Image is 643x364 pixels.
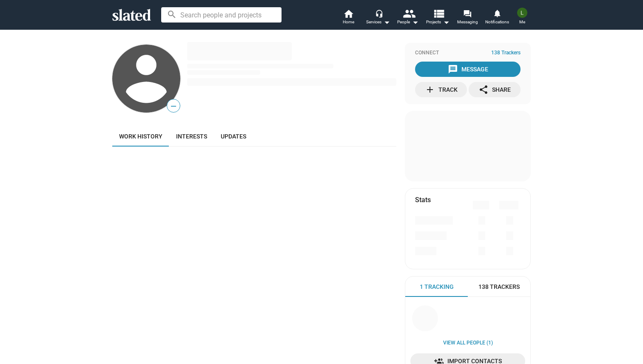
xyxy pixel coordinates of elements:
[426,17,450,27] span: Projects
[343,8,353,19] mat-icon: home
[448,62,488,77] div: Message
[457,17,478,27] span: Messaging
[452,8,482,27] a: Messaging
[491,50,521,56] span: 138 Trackers
[478,85,489,95] mat-icon: share
[425,82,458,97] div: Track
[463,9,471,17] mat-icon: forum
[214,126,253,147] a: Updates
[443,340,493,347] a: View all People (1)
[448,64,458,74] mat-icon: message
[167,101,180,112] span: —
[432,7,445,20] mat-icon: view_list
[415,62,521,77] button: Message
[425,85,435,95] mat-icon: add
[423,8,452,27] button: Projects
[221,133,246,140] span: Updates
[415,50,521,56] div: Connect
[478,283,520,291] span: 138 Trackers
[403,7,415,20] mat-icon: people
[512,6,532,28] button: Ludovica MusumeciMe
[343,17,354,27] span: Home
[420,283,454,291] span: 1 Tracking
[397,17,418,27] div: People
[381,17,392,27] mat-icon: arrow_drop_down
[469,82,521,97] button: Share
[161,7,282,23] input: Search people and projects
[482,8,512,27] a: Notifications
[493,9,501,17] mat-icon: notifications
[485,17,509,27] span: Notifications
[415,82,467,97] button: Track
[375,9,383,17] mat-icon: headset_mic
[176,133,207,140] span: Interests
[410,17,420,27] mat-icon: arrow_drop_down
[169,126,214,147] a: Interests
[517,8,527,18] img: Ludovica Musumeci
[363,8,393,27] button: Services
[415,195,431,204] mat-card-title: Stats
[441,17,451,27] mat-icon: arrow_drop_down
[366,17,390,27] div: Services
[119,133,162,140] span: Work history
[333,8,363,27] a: Home
[393,8,423,27] button: People
[478,82,511,97] div: Share
[112,126,169,147] a: Work history
[519,17,525,27] span: Me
